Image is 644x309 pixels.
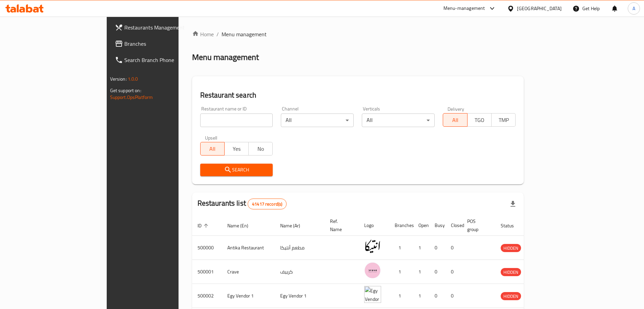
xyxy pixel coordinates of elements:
td: 1 [389,236,413,260]
td: 1 [413,260,429,284]
th: Busy [429,215,445,236]
div: HIDDEN [501,244,521,252]
button: All [200,142,225,156]
span: Ref. Name [330,217,351,233]
h2: Restaurant search [200,90,516,100]
td: 1 [389,284,413,308]
div: [GEOGRAPHIC_DATA] [517,5,562,12]
li: / [216,30,219,38]
img: Crave [364,262,381,279]
td: Antika Restaurant [222,236,275,260]
td: 0 [445,260,462,284]
span: Restaurants Management [124,23,209,32]
a: Search Branch Phone [109,52,214,68]
span: A [632,5,635,12]
span: HIDDEN [501,292,521,300]
span: TMP [494,115,513,125]
span: Search [206,166,268,174]
th: Closed [445,215,462,236]
button: All [443,113,467,127]
button: Yes [224,142,249,156]
span: No [251,144,270,154]
button: Search [200,164,273,176]
th: Open [413,215,429,236]
span: Menu management [222,30,267,38]
span: HIDDEN [501,268,521,276]
span: POS group [467,217,487,233]
span: TGO [470,115,489,125]
th: Logo [359,215,389,236]
span: Branches [124,40,209,48]
div: Export file [505,196,521,212]
span: Version: [110,75,127,83]
img: Antika Restaurant [364,238,381,255]
span: Name (Ar) [280,222,309,230]
div: Menu-management [443,4,485,13]
td: 1 [389,260,413,284]
button: TGO [467,113,492,127]
span: All [203,144,222,154]
h2: Restaurants list [198,198,287,209]
td: 1 [413,236,429,260]
a: Branches [109,36,214,52]
td: 0 [445,236,462,260]
th: Branches [389,215,413,236]
td: مطعم أنتيكا [275,236,325,260]
span: ID [198,222,210,230]
a: Restaurants Management [109,19,214,36]
span: All [446,115,464,125]
div: All [362,114,435,127]
a: Support.OpsPlatform [110,93,153,102]
td: 0 [429,260,445,284]
label: Upsell [205,135,217,140]
span: 1.0.0 [128,75,138,83]
button: TMP [491,113,516,127]
span: HIDDEN [501,244,521,252]
h2: Menu management [192,52,259,63]
td: Crave [222,260,275,284]
nav: breadcrumb [192,30,524,38]
input: Search for restaurant name or ID.. [200,114,273,127]
span: Status [501,222,523,230]
span: 41417 record(s) [248,201,286,207]
td: 0 [429,236,445,260]
span: Search Branch Phone [124,56,209,64]
label: Delivery [448,106,464,111]
td: 1 [413,284,429,308]
td: 0 [429,284,445,308]
button: No [248,142,273,156]
span: Name (En) [227,222,257,230]
span: Yes [227,144,246,154]
td: 0 [445,284,462,308]
img: Egy Vendor 1 [364,286,381,303]
div: Total records count [248,199,287,209]
span: Get support on: [110,86,141,95]
td: Egy Vendor 1 [222,284,275,308]
td: كرييف [275,260,325,284]
div: All [281,114,354,127]
td: Egy Vendor 1 [275,284,325,308]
